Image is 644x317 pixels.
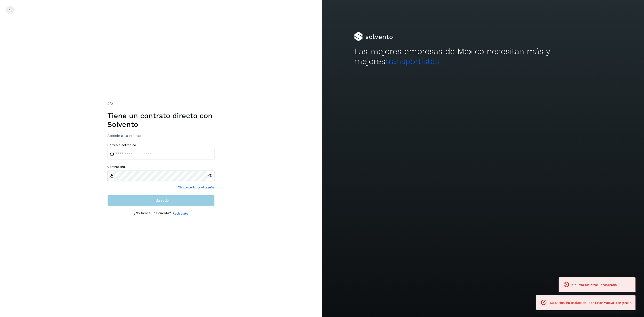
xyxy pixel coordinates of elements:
span: Ocurrió un error inesperado [572,283,617,287]
h3: Accede a tu cuenta [107,134,215,138]
span: transportistas [386,56,439,66]
button: Inicia sesión [107,195,215,206]
h1: Tiene un contrato directo con Solvento [107,111,215,129]
span: 2 [107,102,109,106]
label: Correo electrónico [107,143,215,147]
span: Su sesión ha caducado, por favor vuelva a ingresar. [550,301,632,304]
p: ¿No tienes una cuenta? [134,211,171,216]
a: Regístrate [173,211,188,216]
h2: Las mejores empresas de México necesitan más y mejores [354,47,612,66]
a: Olvidaste tu contraseña [178,185,215,190]
label: Contraseña [107,165,215,169]
span: Inicia sesión [152,199,171,202]
div: /2 [107,101,215,106]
